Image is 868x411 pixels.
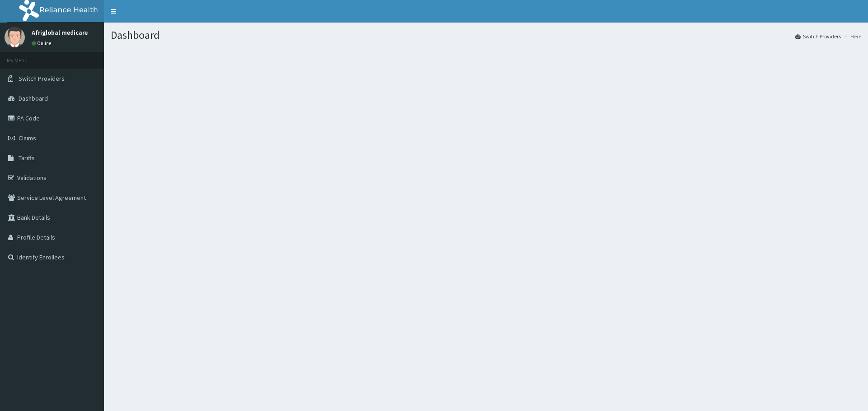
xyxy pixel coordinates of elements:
[19,74,65,83] span: Switch Providers
[5,27,25,47] img: User Image
[111,29,861,41] h1: Dashboard
[32,29,88,36] p: Afriglobal medicare
[19,94,48,102] span: Dashboard
[795,32,841,40] a: Switch Providers
[32,40,53,46] a: Online
[842,32,861,40] li: Here
[19,134,36,142] span: Claims
[19,154,35,162] span: Tariffs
